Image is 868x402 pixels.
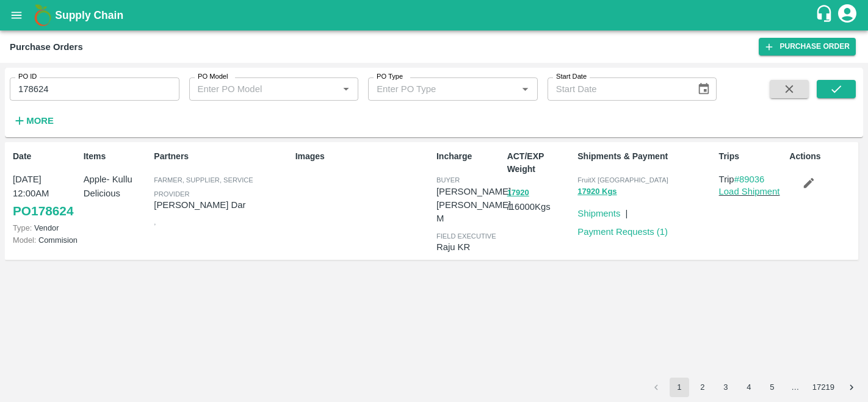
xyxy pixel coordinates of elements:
div: Purchase Orders [10,39,83,55]
nav: pagination navigation [645,378,863,397]
a: #89036 [734,174,765,184]
p: [PERSON_NAME] Dar [154,198,290,212]
span: Type: [13,223,32,232]
a: Supply Chain [55,7,815,24]
p: [DATE] 12:00AM [13,173,79,200]
p: Items [84,150,150,163]
span: field executive [436,232,496,240]
p: Partners [154,150,290,163]
input: Enter PO ID [10,77,179,101]
p: Shipments & Payment [577,150,714,163]
button: 17920 Kgs [577,185,617,199]
button: Go to next page [842,378,861,397]
div: account of current user [836,2,858,28]
button: Go to page 4 [739,378,759,397]
button: 17920 [507,186,529,200]
p: Commision [13,234,79,246]
div: … [786,382,805,393]
button: Go to page 5 [762,378,782,397]
a: Shipments [577,209,620,218]
input: Enter PO Type [372,81,498,97]
a: PO178624 [13,200,73,222]
label: Start Date [556,72,587,82]
p: Actions [789,150,855,163]
p: ACT/EXP Weight [507,150,573,176]
p: Incharge [436,150,502,163]
button: page 1 [670,378,689,397]
button: Go to page 17219 [809,378,838,397]
p: / 16000 Kgs [507,185,573,214]
button: Choose date [692,77,715,101]
span: FruitX [GEOGRAPHIC_DATA] [577,176,668,184]
p: Raju KR [436,240,502,254]
label: PO Type [377,72,403,82]
a: Load Shipment [719,187,780,196]
button: Go to page 3 [716,378,736,397]
p: [PERSON_NAME] [436,185,511,198]
button: Open [338,81,354,97]
span: , [154,218,156,226]
img: logo [31,3,55,27]
button: More [10,110,57,131]
p: Trips [719,150,785,163]
p: Apple- Kullu Delicious [84,173,150,200]
button: Go to page 2 [693,378,712,397]
span: Farmer, Supplier, Service Provider [154,176,253,197]
div: customer-support [815,4,836,26]
b: Supply Chain [55,9,123,21]
p: Vendor [13,222,79,234]
label: PO ID [18,72,37,82]
input: Enter PO Model [193,81,319,97]
strong: More [26,116,54,126]
input: Start Date [548,77,687,101]
div: | [620,202,627,220]
span: buyer [436,176,460,184]
p: Images [295,150,432,163]
p: Date [13,150,79,163]
button: open drawer [2,1,31,29]
label: PO Model [198,72,228,82]
a: Purchase Order [759,38,856,56]
a: Payment Requests (1) [577,227,668,237]
p: Trip [719,173,785,186]
span: Model: [13,235,36,245]
button: Open [517,81,533,97]
p: [PERSON_NAME] M [436,198,511,226]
